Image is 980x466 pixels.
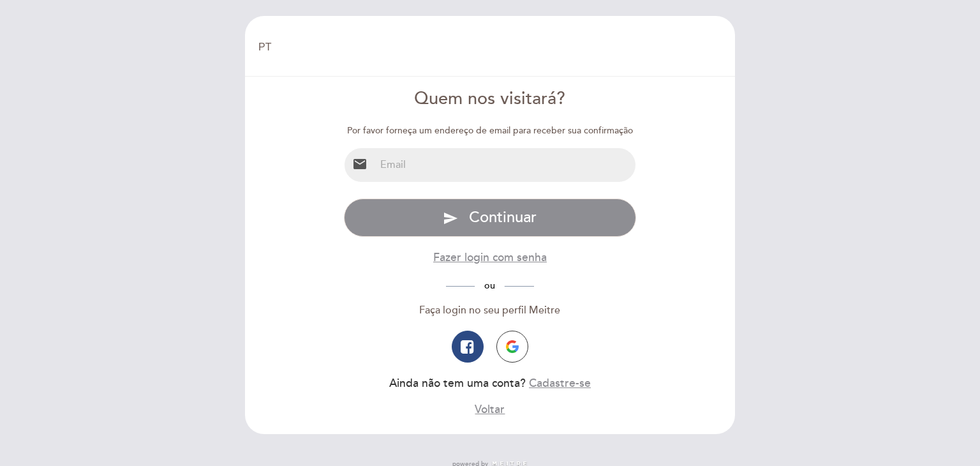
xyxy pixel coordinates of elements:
[475,280,505,291] span: ou
[344,199,637,237] button: send Continuar
[469,208,537,227] span: Continuar
[389,377,526,390] span: Ainda não tem uma conta?
[443,211,458,226] i: send
[352,156,367,172] i: email
[344,124,637,137] div: Por favor forneça um endereço de email para receber sua confirmação
[375,148,636,182] input: Email
[506,340,519,353] img: icon-google.png
[529,375,591,391] button: Cadastre-se
[433,250,547,266] button: Fazer login com senha
[344,303,637,318] div: Faça login no seu perfil Meitre
[475,402,505,417] button: Voltar
[344,87,637,112] div: Quem nos visitará?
